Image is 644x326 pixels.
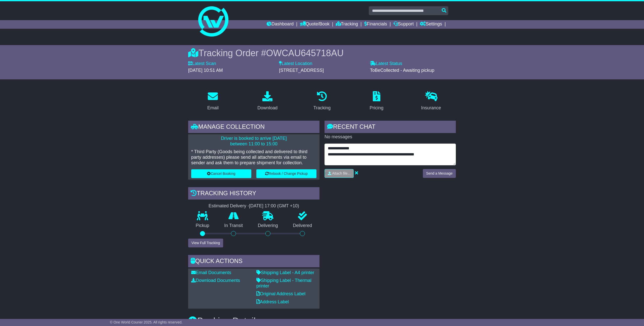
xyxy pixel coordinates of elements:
[256,291,305,296] a: Original Address Label
[188,48,456,58] div: Tracking Order #
[421,105,441,111] div: Insurance
[188,68,223,73] span: [DATE] 10:51 AM
[336,20,358,29] a: Tracking
[250,223,286,229] p: Delivering
[204,89,222,113] a: Email
[267,20,294,29] a: Dashboard
[325,134,456,140] p: No messages
[418,89,444,113] a: Insurance
[217,223,251,229] p: In Transit
[370,105,383,111] div: Pricing
[370,68,434,73] span: ToBeCollected - Awaiting pickup
[310,89,334,113] a: Tracking
[423,169,456,178] button: Send a Message
[188,223,217,229] p: Pickup
[300,20,330,29] a: Quote/Book
[207,105,219,111] div: Email
[364,20,387,29] a: Financials
[256,278,311,288] a: Shipping Label - Thermal printer
[256,299,289,304] a: Address Label
[257,105,277,111] div: Download
[286,223,320,229] p: Delivered
[188,255,319,269] div: Quick Actions
[188,187,319,201] div: Tracking history
[256,169,316,178] button: Rebook / Change Pickup
[313,105,331,111] div: Tracking
[279,61,312,67] label: Latest Location
[191,270,231,275] a: Email Documents
[393,20,414,29] a: Support
[254,89,281,113] a: Download
[191,149,316,166] p: * Third Party (Goods being collected and delivered to third party addresses) please send all atta...
[188,203,319,209] div: Estimated Delivery -
[266,48,344,58] span: OWCAU645718AU
[191,169,251,178] button: Cancel Booking
[279,68,324,73] span: [STREET_ADDRESS]
[366,89,387,113] a: Pricing
[325,121,456,134] div: RECENT CHAT
[110,320,183,324] span: © One World Courier 2025. All rights reserved.
[188,121,319,134] div: Manage collection
[256,270,314,275] a: Shipping Label - A4 printer
[188,239,223,247] button: View Full Tracking
[420,20,442,29] a: Settings
[191,136,316,147] p: Driver is booked to arrive [DATE] between 11:00 to 15:00
[249,203,299,209] div: [DATE] 17:00 (GMT +10)
[370,61,402,67] label: Latest Status
[191,278,240,283] a: Download Documents
[188,61,216,67] label: Latest Scan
